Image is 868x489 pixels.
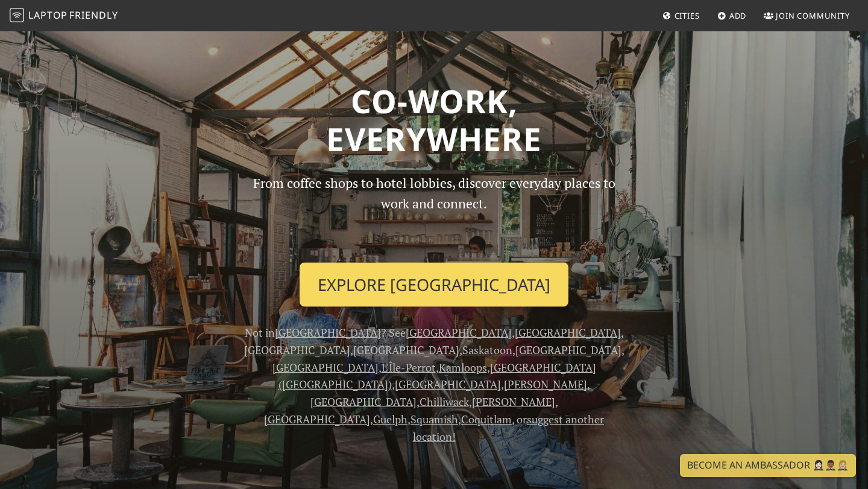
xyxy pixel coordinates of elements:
a: LaptopFriendly LaptopFriendly [10,5,118,26]
a: [PERSON_NAME] [472,394,555,409]
a: Guelph [373,412,407,426]
a: [GEOGRAPHIC_DATA] [264,412,370,426]
a: Saskatoon [462,343,512,357]
a: suggest another location! [413,412,605,444]
a: [GEOGRAPHIC_DATA] [395,377,501,391]
span: Join Community [776,10,850,21]
a: [GEOGRAPHIC_DATA] [515,343,621,357]
span: Cities [675,10,700,21]
a: Kamloops [439,360,487,375]
a: [GEOGRAPHIC_DATA] [406,325,512,340]
a: Coquitlam [461,412,512,426]
a: Chilliwack [420,394,469,409]
a: Add [712,5,752,26]
p: From coffee shops to hotel lobbies, discover everyday places to work and connect. [242,173,626,253]
a: Cities [658,5,705,26]
a: [GEOGRAPHIC_DATA] [275,325,381,340]
a: Explore [GEOGRAPHIC_DATA] [300,263,568,307]
a: Become an Ambassador 🤵🏻‍♀️🤵🏾‍♂️🤵🏼‍♀️ [680,454,856,477]
a: [GEOGRAPHIC_DATA] [515,325,621,340]
span: Friendly [69,8,118,22]
a: L'Île-Perrot [382,360,436,375]
span: Laptop [28,8,68,22]
span: Add [729,10,747,21]
a: Squamish [410,412,458,426]
h1: Co-work, Everywhere [43,82,825,158]
span: Not in ? See , , , , , , , , , , , , , , , , , , , or [244,325,624,444]
a: [PERSON_NAME] [504,377,587,391]
a: [GEOGRAPHIC_DATA] [353,343,459,357]
a: Join Community [759,5,855,26]
a: [GEOGRAPHIC_DATA] [244,343,350,357]
a: [GEOGRAPHIC_DATA] [272,360,379,375]
img: LaptopFriendly [10,8,24,22]
a: [GEOGRAPHIC_DATA] [310,394,417,409]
